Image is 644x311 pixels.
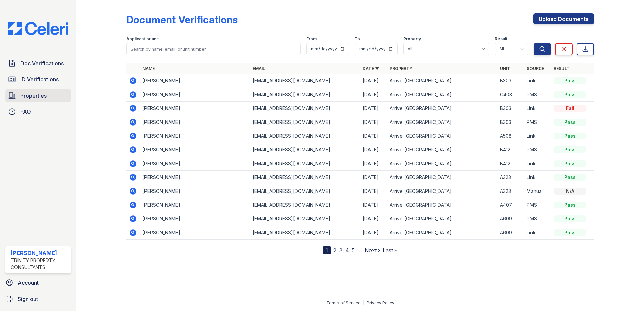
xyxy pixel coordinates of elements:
td: PMS [524,212,551,226]
a: FAQ [5,105,71,118]
td: [PERSON_NAME] [140,171,250,184]
label: Property [403,36,421,42]
td: [EMAIL_ADDRESS][DOMAIN_NAME] [250,184,360,198]
td: PMS [524,198,551,212]
td: A407 [497,198,524,212]
td: [DATE] [360,143,387,157]
td: [PERSON_NAME] [140,74,250,88]
td: [DATE] [360,226,387,240]
td: [EMAIL_ADDRESS][DOMAIN_NAME] [250,198,360,212]
td: [PERSON_NAME] [140,88,250,102]
td: [DATE] [360,184,387,198]
span: FAQ [20,108,31,116]
div: N/A [554,188,586,195]
div: | [363,300,364,305]
td: [EMAIL_ADDRESS][DOMAIN_NAME] [250,157,360,171]
td: [DATE] [360,88,387,102]
td: [DATE] [360,198,387,212]
span: Account [18,279,39,287]
td: Arrive [GEOGRAPHIC_DATA] [387,226,497,240]
td: Link [524,102,551,115]
td: Arrive [GEOGRAPHIC_DATA] [387,115,497,129]
input: Search by name, email, or unit number [126,43,301,55]
td: [DATE] [360,102,387,115]
td: A323 [497,184,524,198]
a: Last » [383,247,397,254]
td: PMS [524,115,551,129]
a: Upload Documents [533,13,594,24]
label: From [306,36,317,42]
td: Arrive [GEOGRAPHIC_DATA] [387,88,497,102]
a: Doc Verifications [5,57,71,70]
a: 2 [333,247,336,254]
td: A508 [497,129,524,143]
span: … [357,246,362,254]
a: Privacy Policy [367,300,394,305]
td: [PERSON_NAME] [140,143,250,157]
div: Pass [554,91,586,98]
span: Doc Verifications [20,59,64,67]
td: A609 [497,212,524,226]
td: [EMAIL_ADDRESS][DOMAIN_NAME] [250,88,360,102]
td: [DATE] [360,115,387,129]
a: Date ▼ [363,66,379,71]
td: Arrive [GEOGRAPHIC_DATA] [387,184,497,198]
span: ID Verifications [20,75,59,83]
td: Arrive [GEOGRAPHIC_DATA] [387,157,497,171]
div: Pass [554,215,586,222]
a: Result [554,66,570,71]
td: [PERSON_NAME] [140,212,250,226]
label: Result [495,36,507,42]
td: [DATE] [360,212,387,226]
label: To [355,36,360,42]
label: Applicant or unit [126,36,159,42]
td: B303 [497,74,524,88]
td: [EMAIL_ADDRESS][DOMAIN_NAME] [250,115,360,129]
div: Pass [554,174,586,181]
a: Property [390,66,412,71]
td: [EMAIL_ADDRESS][DOMAIN_NAME] [250,129,360,143]
div: Pass [554,133,586,139]
div: Fail [554,105,586,112]
div: Pass [554,229,586,236]
td: [EMAIL_ADDRESS][DOMAIN_NAME] [250,212,360,226]
div: Pass [554,146,586,153]
td: [DATE] [360,171,387,184]
div: Document Verifications [126,13,238,26]
a: 4 [345,247,349,254]
div: Pass [554,160,586,167]
td: [EMAIL_ADDRESS][DOMAIN_NAME] [250,102,360,115]
td: [PERSON_NAME] [140,102,250,115]
td: Link [524,226,551,240]
a: ID Verifications [5,73,71,86]
a: Unit [500,66,510,71]
div: [PERSON_NAME] [11,249,68,257]
td: PMS [524,88,551,102]
td: Arrive [GEOGRAPHIC_DATA] [387,171,497,184]
td: Arrive [GEOGRAPHIC_DATA] [387,129,497,143]
td: B412 [497,143,524,157]
td: A609 [497,226,524,240]
a: Source [527,66,544,71]
td: Link [524,129,551,143]
img: CE_Logo_Blue-a8612792a0a2168367f1c8372b55b34899dd931a85d93a1a3d3e32e68fde9ad4.png [3,22,74,35]
a: 3 [339,247,343,254]
td: [PERSON_NAME] [140,226,250,240]
a: Email [253,66,265,71]
div: Pass [554,202,586,208]
a: Terms of Service [326,300,361,305]
td: Arrive [GEOGRAPHIC_DATA] [387,198,497,212]
td: C403 [497,88,524,102]
td: Arrive [GEOGRAPHIC_DATA] [387,143,497,157]
div: Pass [554,119,586,126]
td: [PERSON_NAME] [140,198,250,212]
td: [PERSON_NAME] [140,184,250,198]
a: Sign out [3,292,74,306]
td: [PERSON_NAME] [140,115,250,129]
a: Account [3,276,74,289]
a: Properties [5,89,71,102]
td: Arrive [GEOGRAPHIC_DATA] [387,212,497,226]
td: [EMAIL_ADDRESS][DOMAIN_NAME] [250,74,360,88]
td: [EMAIL_ADDRESS][DOMAIN_NAME] [250,171,360,184]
